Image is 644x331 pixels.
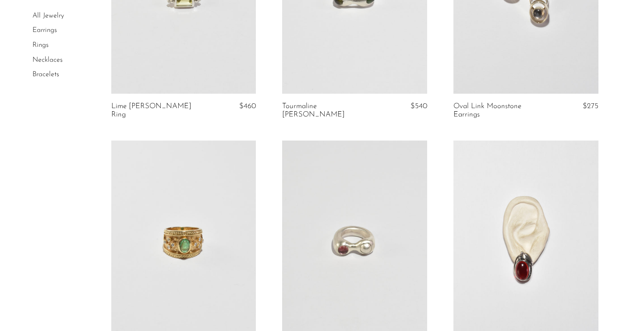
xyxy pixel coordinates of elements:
a: Oval Link Moonstone Earrings [453,102,550,119]
span: $275 [583,102,598,110]
span: $460 [239,102,256,110]
a: Rings [32,42,49,49]
a: All Jewelry [32,12,64,19]
a: Lime [PERSON_NAME] Ring [111,102,208,119]
a: Tourmaline [PERSON_NAME] [282,102,379,119]
a: Bracelets [32,71,59,78]
a: Earrings [32,27,57,34]
a: Necklaces [32,56,63,63]
span: $540 [410,102,427,110]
